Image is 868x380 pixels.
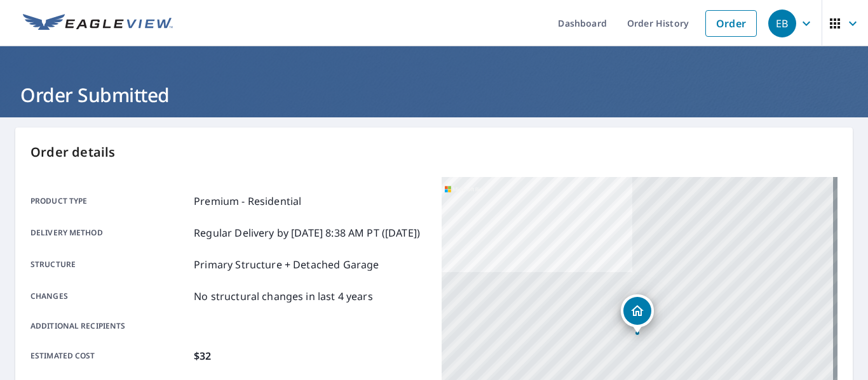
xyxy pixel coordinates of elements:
p: Additional recipients [31,320,189,332]
img: EV Logo [23,14,173,33]
p: Estimated cost [31,348,189,364]
p: Structure [31,257,189,272]
p: Primary Structure + Detached Garage [194,257,379,272]
p: Delivery method [31,225,189,240]
p: Product type [31,193,189,209]
p: Changes [31,289,189,304]
a: Order [705,10,757,37]
div: EB [768,10,796,37]
div: Dropped pin, building 1, Residential property, 4216 N Congress Ave Evansville, IN 47711 [621,294,654,334]
p: $32 [194,348,211,364]
p: Premium - Residential [194,193,301,209]
p: Regular Delivery by [DATE] 8:38 AM PT ([DATE]) [194,225,420,240]
p: No structural changes in last 4 years [194,289,373,304]
p: Order details [31,143,837,162]
h1: Order Submitted [15,82,853,108]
